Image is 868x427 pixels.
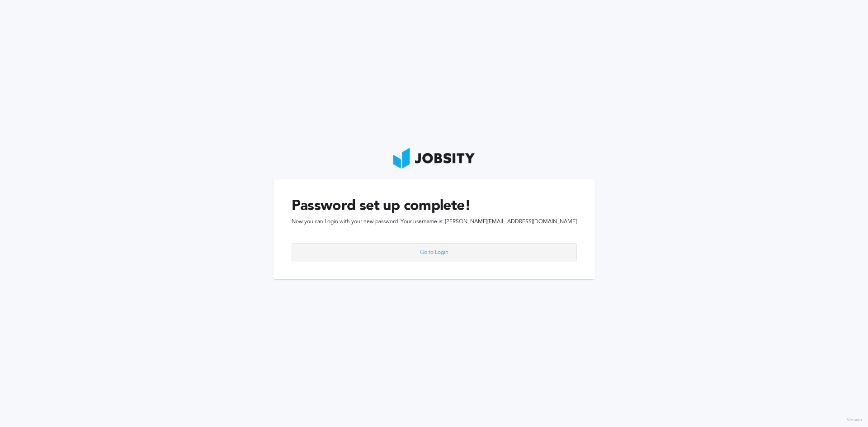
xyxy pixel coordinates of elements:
button: Go to Login [292,243,577,261]
div: Go to Login [292,244,576,262]
span: Now you can Login with your new password. Your username is: [PERSON_NAME][EMAIL_ADDRESS][DOMAIN_N... [292,219,577,225]
h1: Password set up complete! [292,197,577,214]
label: Version: [847,418,863,423]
